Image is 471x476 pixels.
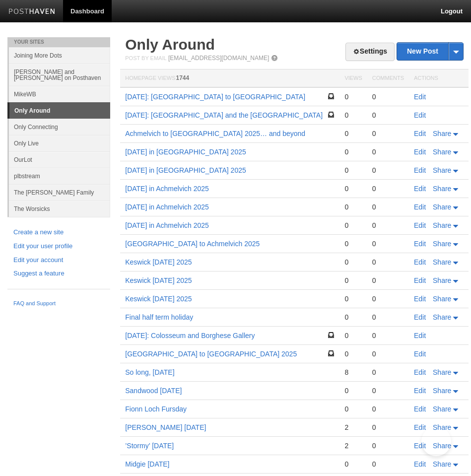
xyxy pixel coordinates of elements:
div: 0 [344,166,362,175]
a: MikeWB [9,86,110,102]
a: Suggest a feature [13,269,104,279]
a: Edit [414,185,426,193]
a: The [PERSON_NAME] Family [9,184,110,201]
span: Share [433,221,451,229]
div: 0 [344,331,362,340]
a: New Post [397,43,463,60]
a: Edit [414,276,426,284]
span: Share [433,276,451,284]
div: 0 [344,111,362,120]
span: Share [433,460,451,468]
a: [DATE] in Achmelvich 2025 [125,221,209,229]
a: Edit [414,203,426,211]
a: Keswick [DATE] 2025 [125,276,192,284]
span: Share [433,313,451,321]
span: Share [433,148,451,156]
a: The Worsicks [9,201,110,217]
div: 0 [344,386,362,395]
div: 0 [372,276,404,285]
div: 0 [372,92,404,101]
a: Keswick [DATE] 2025 [125,295,192,303]
a: FAQ and Support [13,299,104,308]
a: Final half term holiday [125,313,193,321]
img: Posthaven-bar [8,8,56,16]
a: Joining More Dots [9,47,110,64]
a: So long, [DATE] [125,368,174,376]
div: 0 [372,313,404,322]
div: 0 [344,460,362,469]
span: Share [433,387,451,395]
span: Share [433,423,451,431]
a: Create a new site [13,227,104,238]
a: Edit your account [13,255,104,266]
span: Share [433,240,451,248]
a: Edit [414,423,426,431]
th: Actions [409,69,469,88]
div: 0 [344,147,362,156]
a: [DATE] in [GEOGRAPHIC_DATA] 2025 [125,166,246,174]
a: OurLot [9,151,110,168]
div: 0 [372,294,404,303]
a: Fionn Loch Fursday [125,405,187,413]
a: Edit [414,111,426,119]
a: Edit [414,258,426,266]
div: 2 [344,423,362,432]
a: [DATE] in Achmelvich 2025 [125,203,209,211]
a: Edit your user profile [13,241,104,252]
div: 0 [372,184,404,193]
a: Edit [414,240,426,248]
a: Edit [414,148,426,156]
a: Midgie [DATE] [125,460,169,468]
a: [PERSON_NAME] and [PERSON_NAME] on Posthaven [9,64,110,86]
div: 0 [372,239,404,248]
a: [GEOGRAPHIC_DATA] to Achmelvich 2025 [125,240,260,248]
a: Only Around [9,103,110,119]
div: 0 [372,166,404,175]
div: 0 [344,405,362,413]
a: Edit [414,93,426,101]
div: 0 [372,147,404,156]
li: Your Sites [7,37,110,47]
div: 0 [372,203,404,211]
iframe: Help Scout Beacon - Open [421,426,451,456]
span: Share [433,295,451,303]
div: 8 [344,368,362,377]
span: Share [433,368,451,376]
a: ’Stormy’ [DATE] [125,442,174,450]
a: Edit [414,405,426,413]
a: Edit [414,295,426,303]
div: 0 [372,221,404,230]
div: 0 [372,368,404,377]
div: 0 [372,331,404,340]
th: Homepage Views [120,69,339,88]
div: 0 [372,386,404,395]
a: Edit [414,221,426,229]
div: 0 [372,349,404,358]
span: 1744 [176,74,190,81]
a: [EMAIL_ADDRESS][DOMAIN_NAME] [168,55,269,62]
a: [PERSON_NAME] [DATE] [125,423,206,431]
div: 0 [372,405,404,413]
div: 0 [372,111,404,120]
a: [DATE] in [GEOGRAPHIC_DATA] 2025 [125,148,246,156]
a: Edit [414,130,426,137]
th: Comments [367,69,409,88]
a: Edit [414,442,426,450]
div: 0 [344,239,362,248]
div: 0 [372,258,404,267]
a: [DATE]: [GEOGRAPHIC_DATA] to [GEOGRAPHIC_DATA] [125,93,305,101]
div: 0 [344,276,362,285]
a: Edit [414,313,426,321]
div: 0 [344,92,362,101]
span: Share [433,258,451,266]
div: 0 [344,221,362,230]
div: 0 [344,129,362,138]
div: 0 [344,184,362,193]
a: Edit [414,460,426,468]
a: Edit [414,368,426,376]
a: Keswick [DATE] 2025 [125,258,192,266]
div: 0 [372,460,404,469]
a: [DATE]: [GEOGRAPHIC_DATA] and the [GEOGRAPHIC_DATA] [125,111,323,119]
span: Post by Email [125,55,166,61]
a: [DATE]: Colosseum and Borghese Gallery [125,332,255,340]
